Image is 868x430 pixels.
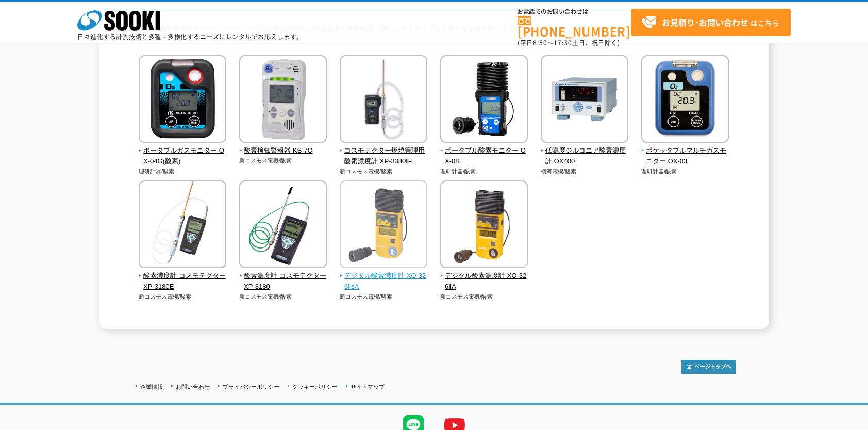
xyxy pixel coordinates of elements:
img: デジタル酸素濃度計 XO-326ⅡsA [340,180,427,271]
img: ポケッタブルマルチガスモニター OX-03 [641,55,729,145]
p: 横河電機/酸素 [541,167,629,176]
a: 酸素検知警報器 KS-7O [239,136,327,156]
a: プライバシーポリシー [223,384,279,390]
img: 低濃度ジルコニア酸素濃度計 OX400 [541,55,628,145]
p: 新コスモス電機/酸素 [340,292,428,301]
p: 日々進化する計測技術と多種・多様化するニーズにレンタルでお応えします。 [77,34,303,40]
a: 企業情報 [140,384,163,390]
a: 低濃度ジルコニア酸素濃度計 OX400 [541,136,629,167]
a: デジタル酸素濃度計 XO-326ⅡsA [340,261,428,292]
a: コスモテクター燃焼管理用酸素濃度計 XP-3380Ⅱ-E [340,136,428,167]
p: 新コスモス電機/酸素 [239,156,327,165]
p: 理研計器/酸素 [641,167,729,176]
a: サイトマップ [350,384,385,390]
span: 酸素濃度計 コスモテクター XP-3180 [239,271,327,292]
span: はこちら [641,15,779,30]
a: [PHONE_NUMBER] [518,16,631,37]
span: 酸素濃度計 コスモテクター XP-3180E [139,271,227,292]
img: コスモテクター燃焼管理用酸素濃度計 XP-3380Ⅱ-E [340,55,427,145]
p: 新コスモス電機/酸素 [340,167,428,176]
span: デジタル酸素濃度計 XO-326ⅡA [440,271,528,292]
p: 理研計器/酸素 [139,167,227,176]
img: 酸素濃度計 コスモテクター XP-3180 [239,180,327,271]
a: ポケッタブルマルチガスモニター OX-03 [641,136,729,167]
a: クッキーポリシー [292,384,338,390]
a: 酸素濃度計 コスモテクター XP-3180E [139,261,227,292]
span: 低濃度ジルコニア酸素濃度計 OX400 [541,145,629,167]
span: ポケッタブルマルチガスモニター OX-03 [641,145,729,167]
img: ポータブル酸素モニター OX-08 [440,55,528,145]
span: ポータブル酸素モニター OX-08 [440,145,528,167]
img: デジタル酸素濃度計 XO-326ⅡA [440,180,528,271]
p: 新コスモス電機/酸素 [239,292,327,301]
span: 8:50 [533,38,547,47]
span: 17:30 [554,38,572,47]
a: 酸素濃度計 コスモテクター XP-3180 [239,261,327,292]
img: 酸素検知警報器 KS-7O [239,55,327,145]
a: ポータブルガスモニター OX-04G(酸素) [139,136,227,167]
img: トップページへ [681,360,736,374]
span: お電話でのお問い合わせは [518,9,631,15]
a: お問い合わせ [176,384,210,390]
strong: お見積り･お問い合わせ [662,16,748,28]
span: コスモテクター燃焼管理用酸素濃度計 XP-3380Ⅱ-E [340,145,428,167]
span: ポータブルガスモニター OX-04G(酸素) [139,145,227,167]
a: デジタル酸素濃度計 XO-326ⅡA [440,261,528,292]
span: 酸素検知警報器 KS-7O [239,145,327,156]
p: 新コスモス電機/酸素 [139,292,227,301]
span: (平日 ～ 土日、祝日除く) [518,38,620,47]
p: 理研計器/酸素 [440,167,528,176]
img: 酸素濃度計 コスモテクター XP-3180E [139,180,226,271]
p: 新コスモス電機/酸素 [440,292,528,301]
a: お見積り･お問い合わせはこちら [631,9,791,36]
span: デジタル酸素濃度計 XO-326ⅡsA [340,271,428,292]
a: ポータブル酸素モニター OX-08 [440,136,528,167]
img: ポータブルガスモニター OX-04G(酸素) [139,55,226,145]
